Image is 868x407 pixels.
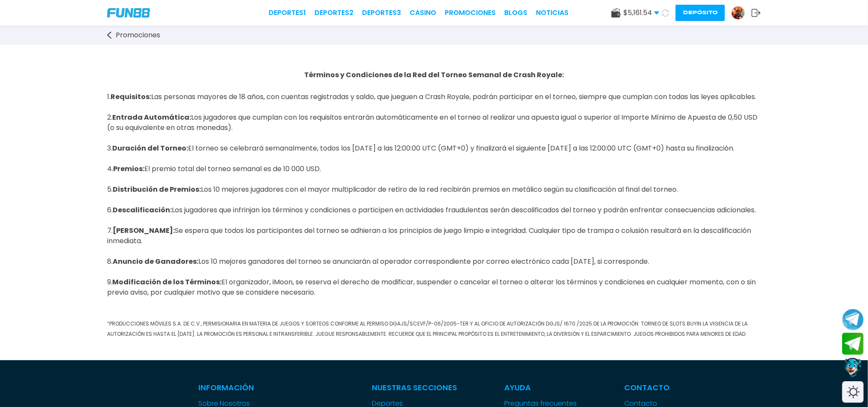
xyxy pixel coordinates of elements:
[107,164,321,174] span: 4. El premio total del torneo semanal es de 10 000 USD.
[410,8,436,18] a: CASINO
[107,30,169,40] a: Promociones
[842,381,864,403] div: Switch theme
[113,184,201,194] strong: Distribución de Premios:
[107,277,756,297] span: 9. El organizador, iMoon, se reserva el derecho de modificar, suspender o cancelar el torneo o al...
[536,8,569,18] a: NOTICIAS
[113,164,144,174] strong: Premios:
[107,8,150,18] img: Company Logo
[107,143,734,153] span: 3. El torneo se celebrará semanalmente, todos los [DATE] a las 12:00:00 UTC (GMT+0) y finalizará ...
[269,8,306,18] a: Deportes1
[112,143,188,153] strong: Duración del Torneo:
[107,184,678,194] span: 5. Los 10 mejores jugadores con el mayor multiplicador de retiro de la red recibirán premios en m...
[842,308,864,331] button: Join telegram channel
[112,112,191,122] strong: Entrada Automática:
[676,5,725,21] button: Depósito
[113,205,172,215] strong: Descalificación:
[116,30,160,40] span: Promociones
[372,382,457,393] p: Nuestras Secciones
[314,8,353,18] a: Deportes2
[107,112,757,133] span: 2. Los jugadores que cumplan con los requisitos entrarán automáticamente en el torneo al realizar...
[111,92,151,102] strong: Requisitos:
[624,382,670,393] p: Contacto
[362,8,401,18] a: Deportes3
[107,320,748,338] span: “PRODUCCIONES MÓVILES S.A. DE C.V., PERMISIONARIA EN MATERIA DE JUEGOS Y SORTEOS CONFORME AL PERM...
[107,256,649,266] span: 8. Los 10 mejores ganadores del torneo se anunciarán al operador correspondiente por correo elect...
[113,226,175,235] strong: [PERSON_NAME]:
[107,205,756,215] span: 6. Los jugadores que infrinjan los términos y condiciones o participen en actividades fraudulenta...
[107,92,756,102] span: 1. Las personas mayores de 18 años, con cuentas registradas y saldo, que jueguen a Crash Royale, ...
[445,8,496,18] a: Promociones
[842,333,864,355] button: Join telegram
[112,277,221,287] strong: Modificación de los Términos:
[304,70,564,80] span: Términos y Condiciones de la Red del Torneo Semanal de Crash Royale:
[732,6,745,19] img: Avatar
[504,382,577,393] p: Ayuda
[198,382,325,393] p: Información
[504,8,527,18] a: BLOGS
[731,6,751,20] a: Avatar
[113,256,198,266] strong: Anuncio de Ganadores:
[107,226,751,246] span: 7. Se espera que todos los participantes del torneo se adhieran a los principios de juego limpio ...
[623,8,659,18] span: $ 5,161.54
[842,357,864,379] button: Contact customer service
